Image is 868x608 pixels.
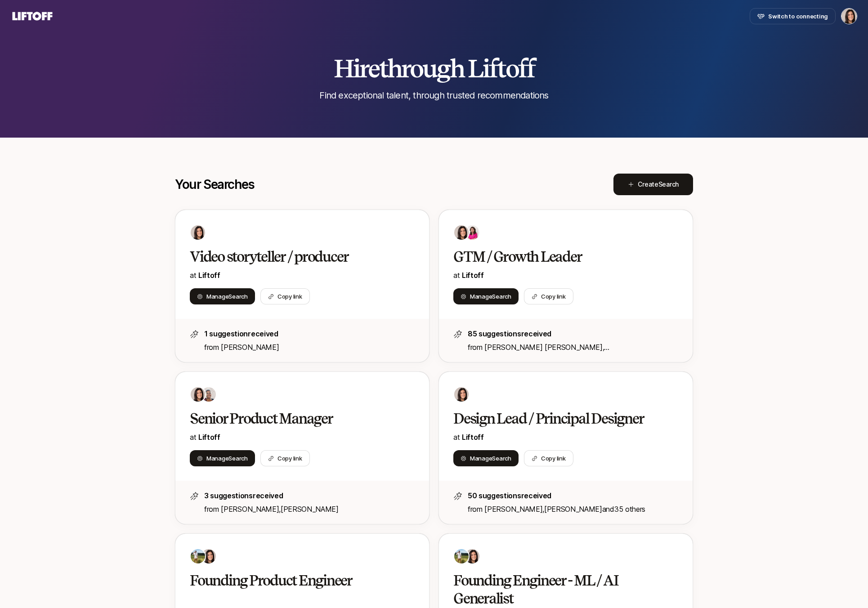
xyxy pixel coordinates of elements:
h2: Founding Engineer - ML / AI Generalist [453,572,659,608]
p: from [204,341,415,353]
h2: Video storyteller / producer [190,248,396,266]
h2: Founding Product Engineer [190,572,396,590]
img: 71d7b91d_d7cb_43b4_a7ea_a9b2f2cc6e03.jpg [191,225,205,240]
h2: Design Lead / Principal Designer [453,410,659,428]
span: Switch to connecting [768,12,828,21]
span: and [602,505,645,514]
button: CreateSearch [613,174,693,195]
span: Search [492,293,511,300]
p: 1 suggestion received [204,328,415,340]
h2: GTM / Growth Leader [453,248,659,266]
p: 3 suggestions received [204,490,415,501]
button: ManageSearch [453,450,519,466]
span: 35 others [614,505,645,514]
p: at [190,431,415,443]
span: Search [228,293,247,300]
img: 9e09e871_5697_442b_ae6e_b16e3f6458f8.jpg [465,225,479,240]
span: Manage [206,454,248,463]
img: 71d7b91d_d7cb_43b4_a7ea_a9b2f2cc6e03.jpg [201,549,216,563]
span: , [542,505,602,514]
p: from [468,503,678,515]
span: [PERSON_NAME] [544,505,602,514]
img: 71d7b91d_d7cb_43b4_a7ea_a9b2f2cc6e03.jpg [454,387,469,402]
img: star-icon [453,492,462,501]
span: [PERSON_NAME] [221,343,279,352]
img: 23676b67_9673_43bb_8dff_2aeac9933bfb.jpg [191,549,205,563]
span: through Liftoff [379,53,534,84]
img: 71d7b91d_d7cb_43b4_a7ea_a9b2f2cc6e03.jpg [191,387,205,402]
p: 50 suggestions received [468,490,678,501]
img: Eleanor Morgan [841,9,857,24]
img: 71d7b91d_d7cb_43b4_a7ea_a9b2f2cc6e03.jpg [454,225,469,240]
img: dbb69939_042d_44fe_bb10_75f74df84f7f.jpg [201,387,216,402]
button: ManageSearch [190,450,255,466]
span: Liftoff [198,433,220,442]
p: 85 suggestions received [468,328,678,340]
a: Liftoff [462,271,484,280]
button: Eleanor Morgan [841,8,857,24]
img: 71d7b91d_d7cb_43b4_a7ea_a9b2f2cc6e03.jpg [465,549,479,563]
button: Switch to connecting [750,8,836,24]
img: star-icon [453,330,462,339]
img: 23676b67_9673_43bb_8dff_2aeac9933bfb.jpg [454,549,469,563]
img: star-icon [190,492,199,501]
p: at [453,431,678,443]
span: Manage [206,292,248,301]
span: Manage [470,292,511,301]
span: Search [658,180,679,188]
p: at [190,269,415,281]
p: from [204,503,415,515]
button: Copy link [524,450,573,466]
p: Find exceptional talent, through trusted recommendations [319,89,548,102]
h2: Senior Product Manager [190,410,396,428]
p: Your Searches [175,177,255,192]
span: , [279,505,339,514]
span: [PERSON_NAME] [484,505,542,514]
p: from [468,341,678,353]
span: [PERSON_NAME] [281,505,339,514]
span: Search [228,455,247,462]
button: ManageSearch [453,288,519,304]
a: Liftoff [198,271,220,280]
img: star-icon [190,330,199,339]
a: Liftoff [462,433,484,442]
button: ManageSearch [190,288,255,304]
span: [PERSON_NAME] [221,505,279,514]
p: at [453,269,678,281]
h2: Hire [334,55,534,82]
button: Copy link [260,288,310,304]
button: Copy link [524,288,573,304]
span: Create [638,179,679,190]
span: Manage [470,454,511,463]
span: [PERSON_NAME] [PERSON_NAME] [484,343,602,352]
button: Copy link [260,450,310,466]
span: Search [492,455,511,462]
